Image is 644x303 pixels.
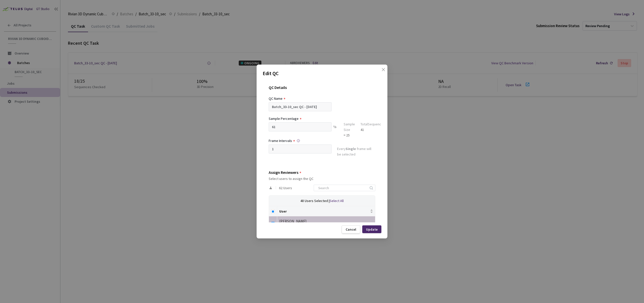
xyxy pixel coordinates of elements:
div: Select users to assign the QC [269,177,375,181]
span: 48 Users Selected | [300,198,330,203]
div: Update [366,227,378,231]
span: Select All [330,198,344,203]
div: Cancel [346,227,356,231]
div: QC Name [269,96,283,101]
div: Total Sequences [360,121,385,127]
input: Enter frame interval [269,144,332,154]
span: close [381,68,385,82]
strong: Single [346,146,356,151]
button: Close [376,68,384,76]
div: Sample Percentage [269,116,299,121]
div: Every frame will be selected [337,146,375,158]
div: [PERSON_NAME] [279,218,373,224]
span: User [279,209,369,213]
div: QC Details [269,85,375,96]
th: User [277,206,375,216]
div: % [332,122,338,138]
input: e.g. 10 [269,122,332,131]
div: = 25 [344,132,355,138]
input: Search [315,185,369,191]
div: 41 [360,127,385,132]
span: 62 Users [279,186,292,190]
div: Sample Size [344,121,355,132]
div: Frame Intervals [269,138,292,143]
div: Assign Reviewers [269,170,298,175]
p: Edit QC [263,70,381,77]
